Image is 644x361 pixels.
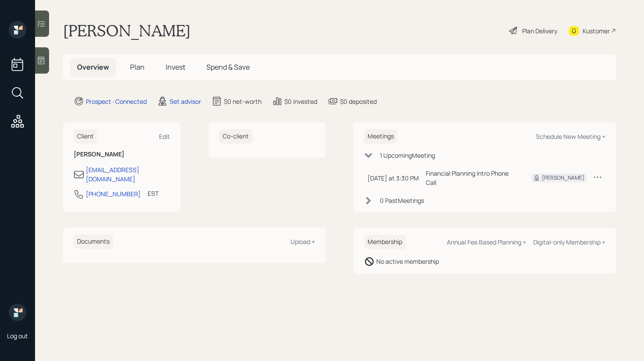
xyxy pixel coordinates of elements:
span: Spend & Save [206,62,250,72]
img: retirable_logo.png [9,304,26,321]
h6: Co-client [219,129,252,144]
div: Prospect · Connected [86,97,147,106]
div: Financial Planning Intro Phone Call [426,169,517,187]
div: Digital-only Membership + [533,238,605,246]
div: Plan Delivery [522,26,557,35]
div: Schedule New Meeting + [536,132,605,141]
div: Upload + [290,237,315,246]
h6: [PERSON_NAME] [74,151,170,158]
div: No active membership [376,257,439,266]
div: $0 deposited [340,97,377,106]
h6: Meetings [364,129,397,144]
div: $0 invested [284,97,317,106]
div: [DATE] at 3:30 PM [368,173,419,183]
div: Log out [7,332,28,340]
h6: Documents [74,234,113,249]
div: 0 Past Meeting s [380,196,424,205]
div: Set advisor [170,97,201,106]
div: Edit [159,132,170,141]
div: EST [148,189,159,198]
span: Invest [166,62,185,72]
div: $0 net-worth [224,97,262,106]
div: [PHONE_NUMBER] [86,189,141,198]
div: Kustomer [583,26,610,35]
span: Plan [130,62,145,72]
div: 1 Upcoming Meeting [380,151,435,160]
h6: Client [74,129,97,144]
div: [EMAIL_ADDRESS][DOMAIN_NAME] [86,165,170,184]
h6: Membership [364,235,406,249]
div: Annual Fee Based Planning + [447,238,526,246]
h1: [PERSON_NAME] [63,21,191,40]
span: Overview [77,62,109,72]
div: [PERSON_NAME] [542,174,584,182]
